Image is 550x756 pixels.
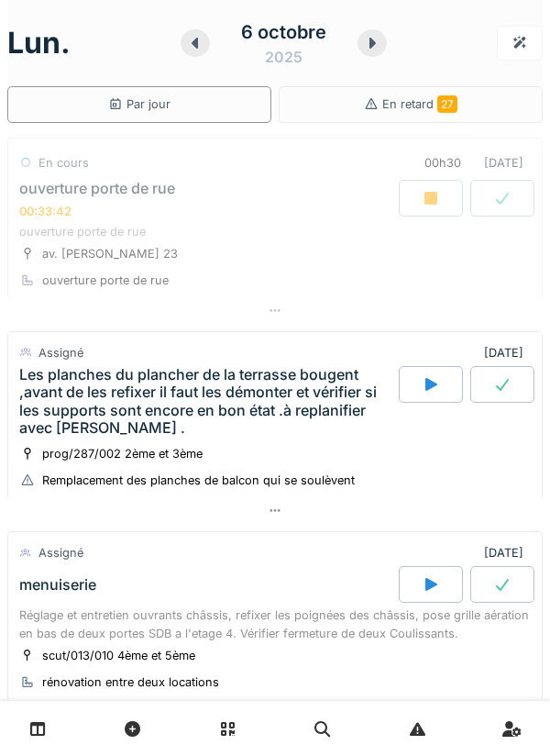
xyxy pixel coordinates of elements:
[484,544,531,561] div: [DATE]
[42,472,355,489] div: Remplacement des planches de balcon qui se soulèvent
[484,344,531,361] div: [DATE]
[265,46,302,68] div: 2025
[19,606,531,641] div: Réglage et entretien ouvrants châssis, refixer les poignées des châssis, pose grille aération en ...
[424,154,461,172] div: 00h30
[42,445,203,462] div: prog/287/002 2ème et 3ème
[19,205,71,218] div: 00:33:42
[42,673,219,691] div: rénovation entre deux locations
[38,154,89,172] div: En cours
[38,544,83,561] div: Assigné
[42,272,169,289] div: ouverture porte de rue
[19,223,531,240] div: ouverture porte de rue
[19,180,175,197] div: ouverture porte de rue
[409,146,531,180] div: [DATE]
[42,245,178,262] div: av. [PERSON_NAME] 23
[7,26,71,61] h1: lun.
[108,95,170,113] div: Par jour
[382,97,457,111] span: En retard
[241,18,326,46] div: 6 octobre
[38,344,83,361] div: Assigné
[42,647,195,664] div: scut/013/010 4ème et 5ème
[19,366,395,437] div: Les planches du plancher de la terrasse bougent ,avant de les refixer il faut les démonter et vér...
[19,576,96,594] div: menuiserie
[437,95,457,113] span: 27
